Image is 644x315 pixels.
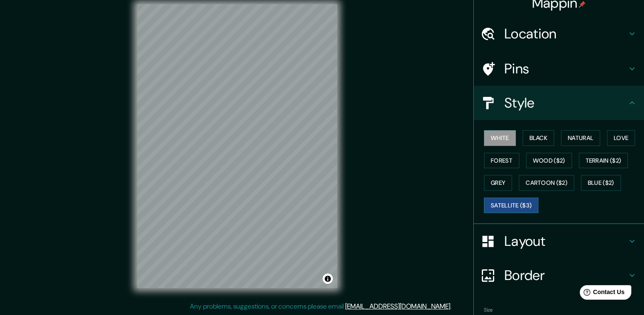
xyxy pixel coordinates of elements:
[474,52,644,86] div: Pins
[484,153,519,169] button: Forest
[452,301,453,312] div: .
[474,258,644,292] div: Border
[504,60,627,77] h4: Pins
[474,86,644,120] div: Style
[504,94,627,111] h4: Style
[526,153,572,169] button: Wood ($2)
[579,153,628,169] button: Terrain ($2)
[484,130,516,146] button: White
[484,198,538,213] button: Satellite ($3)
[474,224,644,258] div: Layout
[504,233,627,250] h4: Layout
[568,282,635,306] iframe: Help widget launcher
[345,302,450,311] a: [EMAIL_ADDRESS][DOMAIN_NAME]
[504,267,627,284] h4: Border
[453,301,455,312] div: .
[581,175,621,191] button: Blue ($2)
[190,301,452,312] p: Any problems, suggestions, or concerns please email .
[504,25,627,42] h4: Location
[323,274,333,284] button: Toggle attribution
[561,130,600,146] button: Natural
[474,17,644,51] div: Location
[137,4,337,288] canvas: Map
[484,306,493,314] label: Size
[484,175,512,191] button: Grey
[523,130,555,146] button: Black
[607,130,635,146] button: Love
[519,175,574,191] button: Cartoon ($2)
[579,1,586,8] img: pin-icon.png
